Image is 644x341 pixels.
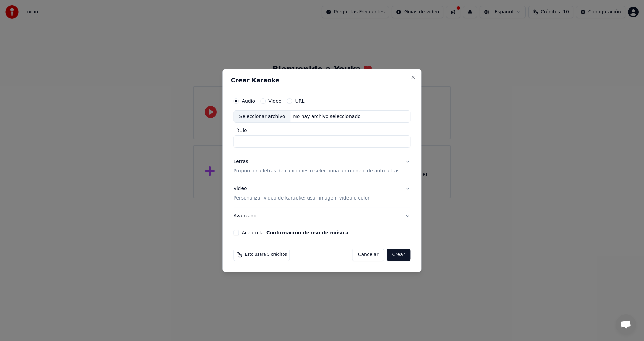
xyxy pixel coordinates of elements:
[290,113,363,120] div: No hay archivo seleccionado
[241,230,348,235] label: Acepto la
[268,99,281,103] label: Video
[245,252,287,258] span: Esto usará 5 créditos
[233,153,410,180] button: LetrasProporciona letras de canciones o selecciona un modelo de auto letras
[295,99,304,103] label: URL
[233,180,410,207] button: VideoPersonalizar video de karaoke: usar imagen, video o color
[352,249,384,261] button: Cancelar
[233,195,369,202] p: Personalizar video de karaoke: usar imagen, video o color
[241,99,255,103] label: Audio
[233,168,399,175] p: Proporciona letras de canciones o selecciona un modelo de auto letras
[266,230,349,235] button: Acepto la
[233,207,410,225] button: Avanzado
[231,77,413,83] h2: Crear Karaoke
[233,186,369,202] div: Video
[233,159,248,165] div: Letras
[234,111,290,123] div: Seleccionar archivo
[387,249,410,261] button: Crear
[233,128,410,133] label: Título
